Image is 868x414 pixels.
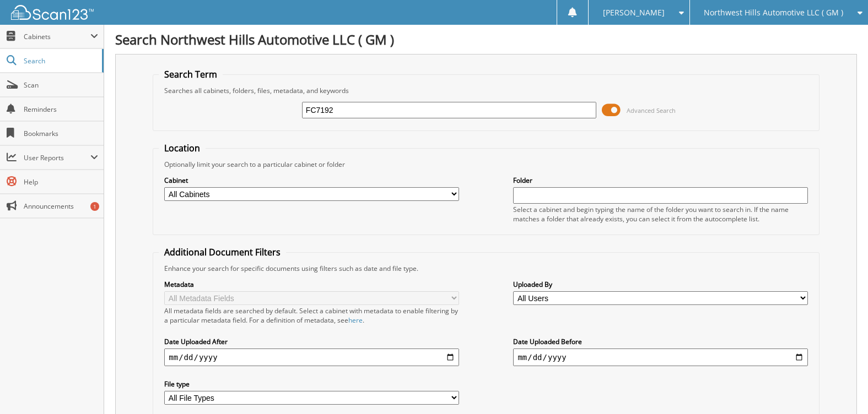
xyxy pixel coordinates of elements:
div: Enhance your search for specific documents using filters such as date and file type. [159,264,813,273]
span: Northwest Hills Automotive LLC ( GM ) [704,9,843,16]
legend: Search Term [159,68,223,80]
iframe: Chat Widget [813,361,868,414]
span: Reminders [24,105,98,114]
span: Bookmarks [24,129,98,138]
label: Cabinet [164,176,459,185]
div: All metadata fields are searched by default. Select a cabinet with metadata to enable filtering b... [164,306,459,325]
span: Search [24,56,96,66]
span: Cabinets [24,32,90,41]
label: Metadata [164,280,459,289]
input: end [513,348,807,366]
span: [PERSON_NAME] [603,9,665,16]
label: Date Uploaded After [164,337,459,346]
h1: Search Northwest Hills Automotive LLC ( GM ) [115,30,857,48]
span: Announcements [24,201,98,211]
label: Folder [513,176,807,185]
span: Help [24,177,98,187]
span: Advanced Search [627,106,676,115]
div: Select a cabinet and begin typing the name of the folder you want to search in. If the name match... [513,205,807,224]
img: scan123-logo-white.svg [11,5,94,20]
label: Date Uploaded Before [513,337,807,346]
a: here [348,315,363,325]
div: Optionally limit your search to a particular cabinet or folder [159,160,813,169]
span: User Reports [24,153,90,162]
legend: Location [159,142,206,154]
label: Uploaded By [513,280,807,289]
span: Scan [24,80,98,90]
legend: Additional Document Filters [159,246,286,258]
div: 1 [90,202,99,211]
label: File type [164,379,459,389]
div: Searches all cabinets, folders, files, metadata, and keywords [159,86,813,95]
input: start [164,348,459,366]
